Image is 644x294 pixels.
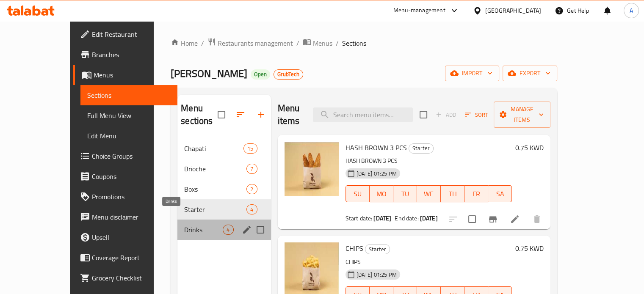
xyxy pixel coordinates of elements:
span: A [630,6,633,15]
a: Coupons [73,166,177,187]
span: 4 [223,226,233,234]
span: Select to update [463,210,481,228]
span: Boxs [184,184,246,194]
div: Boxs2 [177,179,271,199]
span: TH [444,188,461,200]
div: Chapati15 [177,138,271,159]
button: edit [240,223,253,236]
button: WE [417,185,441,202]
span: 4 [247,206,257,214]
button: FR [464,185,488,202]
nav: Menu sections [177,135,271,243]
button: MO [370,185,393,202]
span: Menus [313,38,332,48]
span: Coverage Report [92,253,171,263]
a: Edit Restaurant [73,24,177,44]
span: SA [492,188,509,200]
a: Edit Menu [80,126,177,146]
a: Home [171,38,198,48]
li: / [336,38,339,48]
span: Menu disclaimer [92,212,171,222]
span: Starter [409,143,433,153]
div: [GEOGRAPHIC_DATA] [485,6,541,15]
span: Manage items [500,104,544,125]
div: Starter4 [177,199,271,220]
img: HASH BROWN 3 PCS [285,142,339,196]
span: CHIPS [345,242,363,255]
a: Coverage Report [73,247,177,268]
span: Brioche [184,164,246,174]
span: import [452,68,492,79]
div: items [243,143,257,154]
div: items [223,225,233,235]
span: export [509,68,550,79]
span: Upsell [92,232,171,242]
span: 7 [247,165,257,173]
span: WE [420,188,437,200]
span: 2 [247,185,257,193]
span: TU [397,188,414,200]
h6: 0.75 KWD [515,242,544,254]
a: Restaurants management [207,38,293,49]
div: items [246,184,257,194]
span: SU [349,188,366,200]
span: FR [468,188,485,200]
b: [DATE] [373,213,391,224]
span: Drinks [184,225,223,235]
span: Sections [87,90,171,100]
div: Open [251,69,270,80]
a: Promotions [73,187,177,207]
button: Sort [463,108,490,121]
div: items [246,204,257,214]
span: End date: [395,213,418,224]
button: SA [488,185,512,202]
span: Menus [94,70,171,80]
button: Branch-specific-item [483,209,503,229]
div: Brioche7 [177,159,271,179]
h6: 0.75 KWD [515,142,544,154]
div: items [246,164,257,174]
a: Branches [73,44,177,65]
span: Select section [415,106,432,124]
span: Full Menu View [87,110,171,121]
button: import [445,66,499,81]
div: Starter [365,244,390,254]
div: Chapati [184,143,243,154]
div: Starter [184,204,246,214]
a: Upsell [73,227,177,247]
a: Grocery Checklist [73,268,177,288]
span: [DATE] 01:25 PM [353,271,400,279]
span: Edit Menu [87,131,171,141]
span: MO [373,188,390,200]
span: HASH BROWN 3 PCS [345,141,407,154]
span: Start date: [345,213,373,224]
span: [DATE] 01:25 PM [353,170,400,178]
span: Select all sections [213,106,230,124]
p: HASH BROWN 3 PCS [345,156,512,166]
input: search [313,107,413,122]
div: Starter [409,143,434,154]
b: [DATE] [420,213,438,224]
nav: breadcrumb [171,38,557,49]
li: / [201,38,204,48]
span: Branches [92,49,171,60]
span: [PERSON_NAME] [171,64,247,83]
button: export [503,66,557,81]
span: GrubTech [274,71,303,78]
span: Edit Restaurant [92,29,171,39]
h2: Menu sections [181,102,217,127]
li: / [296,38,299,48]
span: Choice Groups [92,151,171,161]
span: Promotions [92,192,171,202]
span: Starter [365,245,390,254]
button: delete [527,209,547,229]
a: Sections [80,85,177,105]
button: TH [441,185,464,202]
span: Grocery Checklist [92,273,171,283]
span: Sort [465,110,488,120]
button: SU [345,185,370,202]
p: CHIPS [345,257,512,267]
a: Menus [303,38,332,49]
span: Coupons [92,171,171,181]
span: Open [251,71,270,78]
